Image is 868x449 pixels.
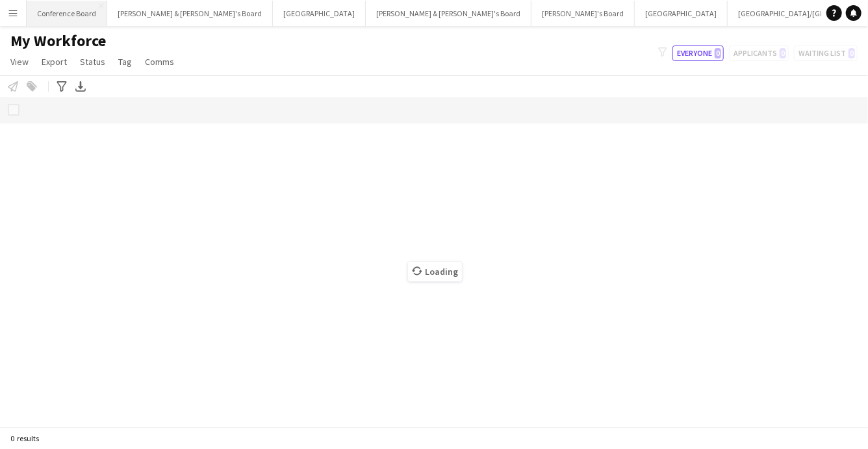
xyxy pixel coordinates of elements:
button: Everyone0 [672,45,724,61]
span: My Workforce [10,31,106,51]
span: 0 [715,48,721,58]
span: View [10,56,29,68]
a: View [5,53,34,70]
span: Loading [408,262,462,281]
button: [PERSON_NAME] & [PERSON_NAME]'s Board [107,1,273,26]
a: Comms [140,53,179,70]
a: Status [75,53,110,70]
button: [GEOGRAPHIC_DATA] [273,1,366,26]
app-action-btn: Export XLSX [73,79,88,94]
a: Tag [113,53,137,70]
a: Export [36,53,72,70]
span: Status [80,56,105,68]
span: Export [42,56,67,68]
span: Comms [145,56,174,68]
app-action-btn: Advanced filters [54,79,70,94]
button: [PERSON_NAME] & [PERSON_NAME]'s Board [366,1,531,26]
button: Conference Board [27,1,107,26]
button: [PERSON_NAME]'s Board [531,1,635,26]
span: Tag [118,56,132,68]
button: [GEOGRAPHIC_DATA] [635,1,728,26]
